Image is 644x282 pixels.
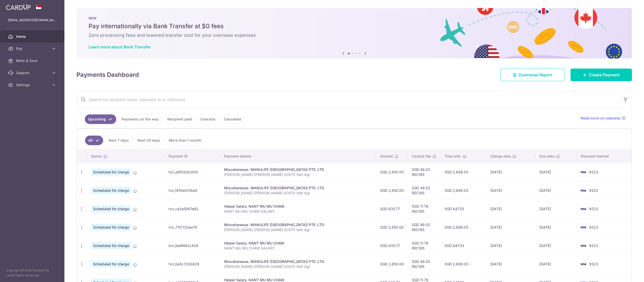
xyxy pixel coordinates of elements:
td: SGD 2,699.03 [440,218,486,236]
th: Payment ID [165,150,220,163]
td: [DATE] [535,236,577,255]
span: Scheduled for charge [91,224,131,231]
div: Miscellaneous. MANULIFE ([GEOGRAPHIC_DATA]) PTE. LTD. [224,222,372,227]
td: SGD 2,650.00 [376,255,408,273]
span: 9323 [589,207,598,211]
div: Helper Salary. NANT MU MU CHAW [224,241,372,246]
a: Read more on statuses [581,116,626,121]
td: SGD 647.53 [440,236,486,255]
span: CardUp fee [412,154,431,159]
p: NEW [89,16,620,20]
span: 9323 [589,225,598,229]
a: Upcoming [85,114,116,124]
a: Learn more about Bank Transfer [89,44,151,49]
a: Next 7 days [105,136,132,145]
span: Scheduled for charge [91,187,131,194]
div: Miscellaneous. MANULIFE ([GEOGRAPHIC_DATA]) PTE. LTD. [224,259,372,264]
a: Overdue [197,114,219,124]
th: Payment details [220,150,376,163]
td: txn_ba5c732b829 [165,255,220,273]
td: SGD 49.03 REC185 [408,218,440,236]
td: [DATE] [535,200,577,218]
span: Create Payment [589,72,620,78]
img: Bank Card [578,206,588,212]
p: NANT MU MU CHAW SALARY [224,209,372,214]
span: Charge date [490,154,511,159]
span: Read more on statuses [581,116,621,121]
input: Search by recipient name, payment id or reference [77,91,620,108]
a: All [85,136,103,145]
span: 9323 [589,262,598,266]
td: txn_1910e025be5 [165,181,220,200]
span: Scheduled for charge [91,205,131,212]
a: Payments on the way [118,114,162,124]
td: [DATE] [535,255,577,273]
td: [DATE] [535,181,577,200]
span: Home [16,34,49,39]
p: NANT MU MU CHAW SALARY [224,246,372,251]
td: [DATE] [486,181,535,200]
span: Scheduled for charge [91,242,131,249]
td: SGD 49.03 REC185 [408,163,440,181]
span: Pay [16,46,49,51]
td: [DATE] [486,255,535,273]
p: [EMAIL_ADDRESS][DOMAIN_NAME] [8,18,56,23]
th: Payment method [577,150,631,163]
h6: Zero processing fees and lowered transfer cost for your overseas expenses [89,32,620,38]
p: [PERSON_NAME] [PERSON_NAME] 0CK70 Sett Agr [224,172,372,177]
span: 9323 [589,170,598,174]
td: txn_a9f292b2810 [165,163,220,181]
td: txn_9a8f462c429 [165,236,220,255]
a: Cancelled [221,114,244,124]
td: SGD 2,650.00 [376,163,408,181]
span: Settings [16,82,49,87]
div: Helper Salary. NANT MU MU CHAW [224,204,372,209]
td: SGD 49.03 REC185 [408,181,440,200]
td: SGD 647.53 [440,200,486,218]
span: Total amt. [445,154,461,159]
span: Refer & Save [16,58,49,63]
td: [DATE] [486,200,535,218]
td: SGD 2,699.03 [440,163,486,181]
td: [DATE] [535,163,577,181]
img: Bank Card [578,243,588,249]
span: 9323 [589,188,598,193]
td: SGD 635.77 [376,236,408,255]
span: Due date [539,154,554,159]
img: Bank Card [578,187,588,194]
td: SGD 2,699.03 [440,181,486,200]
a: Next 30 days [134,136,164,145]
h4: Payments Dashboard [76,70,139,79]
img: CardUp [6,4,31,10]
span: Scheduled for charge [91,261,131,268]
a: Create Payment [571,69,632,81]
td: SGD 2,699.03 [440,255,486,273]
img: Bank transfer banner [76,8,632,58]
a: Download Report [500,69,565,81]
td: [DATE] [486,218,535,236]
p: [PERSON_NAME] [PERSON_NAME] 0CK70 Sett Agr [224,264,372,269]
img: Bank Card [578,169,588,175]
a: Recipient paid [164,114,195,124]
p: [PERSON_NAME] [PERSON_NAME] 0CK70 Sett Agr [224,191,372,196]
td: [DATE] [486,163,535,181]
td: txn_ce2e5067e82 [165,200,220,218]
span: 9323 [589,243,598,248]
div: Miscellaneous. MANULIFE ([GEOGRAPHIC_DATA]) PTE. LTD. [224,167,372,172]
td: SGD 49.03 REC185 [408,255,440,273]
a: More than 1 month [166,136,205,145]
td: [DATE] [486,236,535,255]
td: SGD 11.76 REC185 [408,236,440,255]
td: SGD 635.77 [376,200,408,218]
span: Scheduled for charge [91,169,131,176]
td: [DATE] [535,218,577,236]
h5: Pay internationally via Bank Transfer at $0 fees [89,22,620,30]
span: Support [16,70,49,75]
img: Bank Card [578,261,588,267]
span: Download Report [519,72,552,78]
p: [PERSON_NAME] [PERSON_NAME] 0CK70 Sett Agr [224,227,372,232]
div: Miscellaneous. MANULIFE ([GEOGRAPHIC_DATA]) PTE. LTD. [224,185,372,191]
td: SGD 2,650.00 [376,181,408,200]
img: Bank Card [578,224,588,230]
span: Status [91,154,102,159]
